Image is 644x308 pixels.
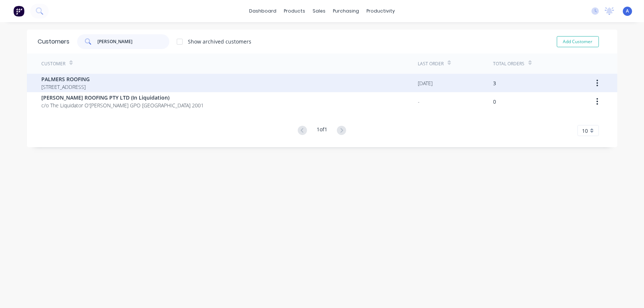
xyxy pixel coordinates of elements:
a: dashboard [245,6,280,17]
img: Factory [13,6,24,17]
div: products [280,6,309,17]
span: 10 [582,127,588,135]
div: productivity [363,6,399,17]
div: 0 [493,98,496,105]
div: 1 of 1 [317,125,327,136]
div: Customer [42,60,66,67]
span: PALMERS ROOFING [42,75,90,83]
div: Last Order [418,60,444,67]
div: 3 [493,79,496,87]
div: purchasing [329,6,363,17]
span: [PERSON_NAME] ROOFING PTY LTD (In Liquidation) [42,94,204,101]
span: A [626,8,629,14]
span: c/o The Liquidator O'[PERSON_NAME] GPO [GEOGRAPHIC_DATA] 2001 [42,101,204,109]
input: Search customers... [97,34,169,49]
div: Show archived customers [188,38,252,45]
div: - [418,98,420,105]
div: [DATE] [418,79,433,87]
div: Total Orders [493,60,525,67]
span: [STREET_ADDRESS] [42,83,90,91]
div: Customers [38,37,70,46]
button: Add Customer [557,36,599,47]
div: sales [309,6,329,17]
